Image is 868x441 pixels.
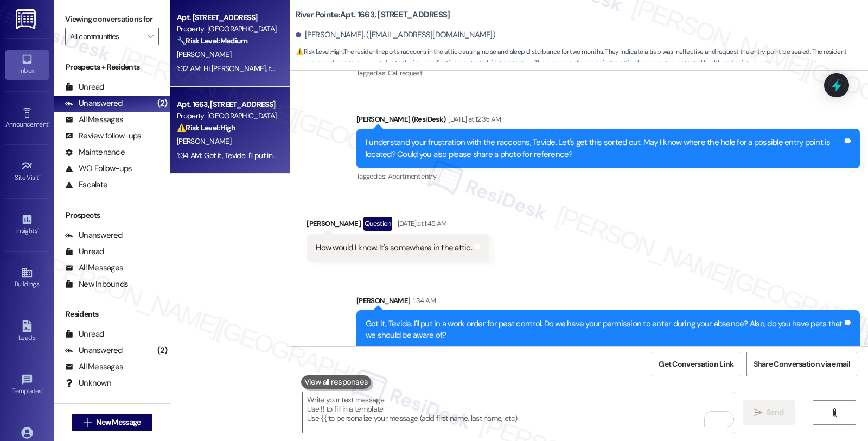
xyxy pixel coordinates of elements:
a: Buildings [5,263,49,293]
div: [DATE] at 1:45 AM [395,218,447,229]
i:  [754,408,762,417]
div: Unknown [65,377,111,389]
div: (2) [155,95,170,112]
button: New Message [72,414,152,431]
button: Send [743,400,795,425]
input: All communities [70,28,142,45]
div: Property: [GEOGRAPHIC_DATA] [177,110,277,122]
div: Tagged as: [356,168,860,184]
div: All Messages [65,114,123,125]
div: Prospects + Residents [54,61,170,73]
div: [PERSON_NAME] [307,217,489,234]
div: Unread [65,81,104,93]
span: Share Conversation via email [754,358,850,370]
span: New Message [96,417,141,428]
textarea: To enrich screen reader interactions, please activate Accessibility in Grammarly extension settings [303,392,735,433]
strong: ⚠️ Risk Level: High [177,123,235,133]
a: Templates • [5,370,49,400]
div: How would I know. It's somewhere in the attic. [316,242,472,254]
span: Call request [388,68,422,78]
div: Unanswered [65,345,123,356]
div: I understand your frustration with the raccoons, Tevide. Let's get this sorted out. May I know wh... [366,137,843,160]
label: Viewing conversations for [65,11,159,28]
div: Question [363,217,392,230]
a: Site Visit • [5,157,49,186]
button: Get Conversation Link [652,352,741,376]
span: • [42,386,43,393]
i:  [148,32,154,41]
i:  [84,418,92,427]
div: New Inbounds [65,279,128,290]
div: Review follow-ups [65,130,141,142]
div: Unread [65,329,104,340]
span: [PERSON_NAME] [177,136,231,146]
div: 1:34 AM [410,295,435,306]
span: [PERSON_NAME] [177,49,231,59]
div: Apt. [STREET_ADDRESS] [177,12,277,23]
div: Escalate [65,179,107,191]
span: Send [767,407,783,418]
span: • [37,225,39,233]
b: River Pointe: Apt. 1663, [STREET_ADDRESS] [296,9,450,21]
div: 1:34 AM: Got it, Tevide. I'll put in a work order for pest control. Do we have your permission to... [177,150,717,160]
strong: 🔧 Risk Level: Medium [177,36,247,46]
i:  [831,408,839,417]
button: Share Conversation via email [746,352,857,376]
div: Unread [65,246,104,257]
a: Insights • [5,210,49,240]
div: [PERSON_NAME] [356,295,860,310]
a: Inbox [5,50,49,79]
div: Unanswered [65,98,123,109]
div: (2) [155,342,170,359]
span: Apartment entry [388,172,436,181]
div: [PERSON_NAME]. ([EMAIL_ADDRESS][DOMAIN_NAME]) [296,29,495,41]
img: ResiDesk Logo [16,9,38,29]
strong: ⚠️ Risk Level: High [296,47,342,56]
div: Prospects [54,210,170,221]
div: Apt. 1663, [STREET_ADDRESS] [177,99,277,110]
div: Residents [54,308,170,320]
div: [DATE] at 12:35 AM [445,114,501,125]
div: [PERSON_NAME] (ResiDesk) [356,114,860,129]
a: Leads [5,317,49,346]
div: Property: [GEOGRAPHIC_DATA] [177,23,277,35]
span: Get Conversation Link [659,358,733,370]
div: Tagged as: [356,65,860,81]
div: All Messages [65,361,123,373]
span: : The resident reports raccoons in the attic causing noise and sleep disturbance for two months. ... [296,46,868,70]
span: • [48,119,50,127]
div: Unanswered [65,230,123,241]
div: All Messages [65,262,123,274]
span: • [39,172,41,180]
div: WO Follow-ups [65,163,132,174]
div: Maintenance [65,147,125,158]
div: Got it, Tevide. I'll put in a work order for pest control. Do we have your permission to enter du... [366,318,843,342]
